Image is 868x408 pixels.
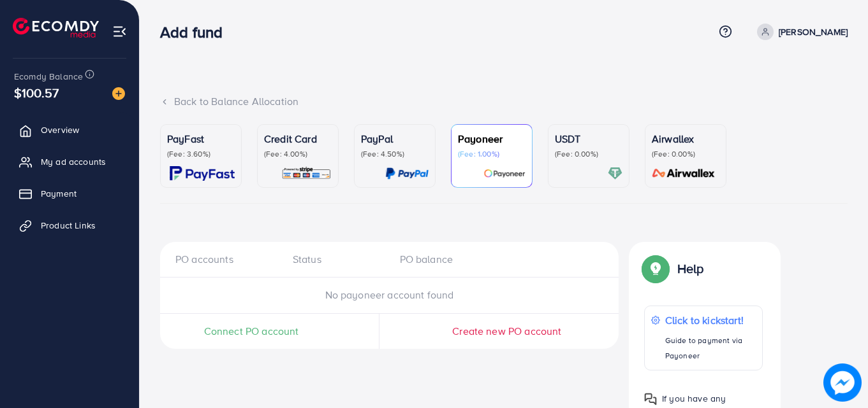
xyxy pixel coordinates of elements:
[160,23,233,41] h3: Add fund
[385,166,429,181] img: card
[41,187,77,200] span: Payment
[281,166,332,181] img: card
[41,155,106,168] span: My ad accounts
[160,94,848,109] div: Back to Balance Allocation
[170,166,235,181] img: card
[10,181,129,206] a: Payment
[10,117,129,143] a: Overview
[458,149,526,159] p: (Fee: 1.00%)
[204,324,299,339] span: Connect PO account
[483,166,526,181] img: card
[14,70,83,83] span: Ecomdy Balance
[264,149,332,159] p: (Fee: 4.00%)
[10,213,129,238] a: Product Links
[112,87,125,100] img: image
[458,131,526,146] p: Payoneer
[175,252,283,267] div: PO accounts
[665,313,756,328] p: Click to kickstart!
[677,261,704,276] p: Help
[644,393,657,405] img: Popup guide
[652,131,719,146] p: Airwallex
[13,18,99,38] img: logo
[652,149,719,159] p: (Fee: 0.00%)
[361,131,429,146] p: PayPal
[648,166,719,181] img: card
[361,149,429,159] p: (Fee: 4.50%)
[823,363,862,402] img: image
[325,288,454,302] span: No payoneer account found
[555,149,622,159] p: (Fee: 0.00%)
[41,123,79,136] span: Overview
[608,166,622,181] img: card
[452,324,561,338] span: Create new PO account
[779,24,848,39] p: [PERSON_NAME]
[167,131,235,146] p: PayFast
[14,83,59,102] span: $100.57
[264,131,332,146] p: Credit Card
[10,149,129,174] a: My ad accounts
[644,257,667,280] img: Popup guide
[283,252,390,267] div: Status
[390,252,497,267] div: PO balance
[555,131,622,146] p: USDT
[752,24,848,40] a: [PERSON_NAME]
[112,24,127,39] img: menu
[41,219,96,232] span: Product Links
[665,333,756,363] p: Guide to payment via Payoneer
[167,149,235,159] p: (Fee: 3.60%)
